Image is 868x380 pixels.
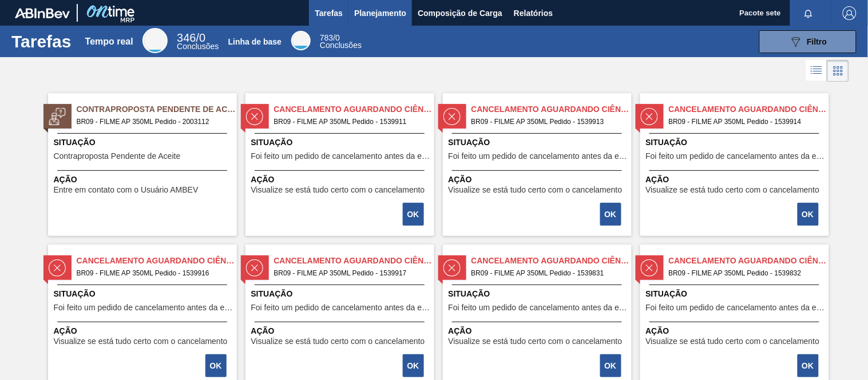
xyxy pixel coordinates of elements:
font: Ação [646,326,669,335]
span: Foi feito um pedido de cancelamento antes da etapa de aguardando faturamento [449,303,629,312]
span: Cancelamento aguardando ciência [274,255,434,267]
span: Cancelamento aguardando ciência [274,103,434,115]
img: Sair [843,6,857,20]
font: 0 [335,33,340,42]
span: Situação [646,137,826,149]
font: Ação [54,175,77,184]
font: Situação [449,138,490,147]
span: Situação [449,288,629,300]
font: Conclusões [177,42,219,51]
font: Visualize se está tudo certo com o cancelamento [54,337,228,346]
font: Cancelamento aguardando ciência [274,105,438,114]
button: OK [403,354,424,377]
font: BR09 - FILME AP 350ML Pedido - 1539911 [274,118,407,126]
span: Cancelamento aguardando ciência [669,255,829,267]
font: Situação [449,289,490,298]
span: Foi feito um pedido de cancelamento antes da etapa de aguardando faturamento [251,303,431,312]
span: Contraproposta Pendente de Aceite [54,152,181,161]
span: BR09 - FILME AP 350ML Pedido - 1539916 [77,267,228,279]
span: Contraproposta Pendente de Aceite [77,103,237,115]
span: BR09 - FILME AP 350ML Pedido - 1539911 [274,115,425,128]
button: Filtro [759,30,857,53]
font: BR09 - FILME AP 350ML Pedido - 1539913 [471,118,604,126]
font: Composição de Carga [418,9,502,18]
span: BR09 - FILME AP 350ML Pedido - 1539917 [274,267,425,279]
font: Visualize se está tudo certo com o cancelamento [646,185,820,194]
span: BR09 - FILME AP 350ML Pedido - 1539832 [669,267,820,279]
font: Cancelamento aguardando ciência [274,256,438,265]
font: Relatórios [514,9,553,18]
img: TNhmsLtSVTkK8tSr43FrP2fwEKptu5GPRR3wAAAABJRU5ErkJggg== [15,8,70,18]
font: Ação [54,326,77,335]
font: Contraproposta Pendente de Aceite [54,151,181,161]
button: OK [798,354,819,377]
span: 783 [320,33,333,42]
div: Completar tarefa: 29997017 [207,353,228,378]
span: Situação [54,137,234,149]
font: Foi feito um pedido de cancelamento antes da etapa de aguardando faturamento [449,151,736,161]
div: Linha de base [320,34,362,49]
span: Situação [251,288,431,300]
font: Contraproposta Pendente de Aceite [77,105,245,114]
font: Ação [251,326,275,335]
font: BR09 - FILME AP 350ML Pedido - 1539916 [77,269,209,277]
span: Foi feito um pedido de cancelamento antes da etapa de aguardando faturamento [251,152,431,161]
button: OK [600,354,621,377]
span: Situação [449,137,629,149]
button: OK [403,203,424,226]
div: Completar tarefa: 29997020 [799,353,820,378]
font: Visualize se está tudo certo com o cancelamento [449,185,623,194]
font: BR09 - FILME AP 350ML Pedido - 1539832 [669,269,802,277]
font: / [196,31,200,44]
button: Notificações [790,5,827,21]
span: Cancelamento aguardando ciência [471,103,632,115]
font: Foi feito um pedido de cancelamento antes da etapa de aguardando faturamento [251,303,539,312]
span: BR09 - FILME AP 350ML Pedido - 2003112 [77,115,228,128]
font: Entre em contato com o Usuário AMBEV [54,185,199,194]
font: Visualize se está tudo certo com o cancelamento [251,337,425,346]
font: OK [407,210,419,219]
img: status [246,259,263,277]
font: OK [210,361,222,370]
span: Situação [251,137,431,149]
font: OK [802,210,814,219]
img: status [49,108,66,125]
font: Situação [251,138,293,147]
font: Cancelamento aguardando ciência [77,256,240,265]
font: Ação [449,175,472,184]
font: / [333,33,335,42]
div: Completar tarefa: 29997014 [404,202,425,227]
div: Visão em Lista [806,60,827,82]
font: Planejamento [354,9,406,18]
img: status [246,108,263,125]
font: OK [605,210,617,219]
font: Visualize se está tudo certo com o cancelamento [646,337,820,346]
span: BR09 - FILME AP 350ML Pedido - 1539831 [471,267,623,279]
button: OK [600,203,621,226]
font: OK [407,361,419,370]
font: Situação [54,289,96,298]
div: Tempo real [142,28,168,53]
font: Ação [251,175,275,184]
span: BR09 - FILME AP 350ML Pedido - 1539913 [471,115,623,128]
font: 0 [199,31,205,44]
font: Cancelamento aguardando ciência [471,105,635,114]
img: status [443,108,461,125]
font: Situação [54,138,96,147]
div: Completar tarefa: 29997019 [601,353,623,378]
font: Tarefas [11,32,72,51]
span: BR09 - FILME AP 350ML Pedido - 1539914 [669,115,820,128]
span: Foi feito um pedido de cancelamento antes da etapa de aguardando faturamento [646,152,826,161]
font: BR09 - FILME AP 350ML Pedido - 2003112 [77,118,209,126]
font: Cancelamento aguardando ciência [669,105,833,114]
font: OK [605,361,617,370]
span: 346 [177,31,196,44]
font: OK [802,361,814,370]
img: status [443,259,461,277]
font: Pacote sete [740,9,781,17]
div: Tempo real [177,33,219,50]
font: Foi feito um pedido de cancelamento antes da etapa de aguardando faturamento [251,151,539,161]
img: status [641,108,658,125]
span: Cancelamento aguardando ciência [77,255,237,267]
font: Situação [251,289,293,298]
